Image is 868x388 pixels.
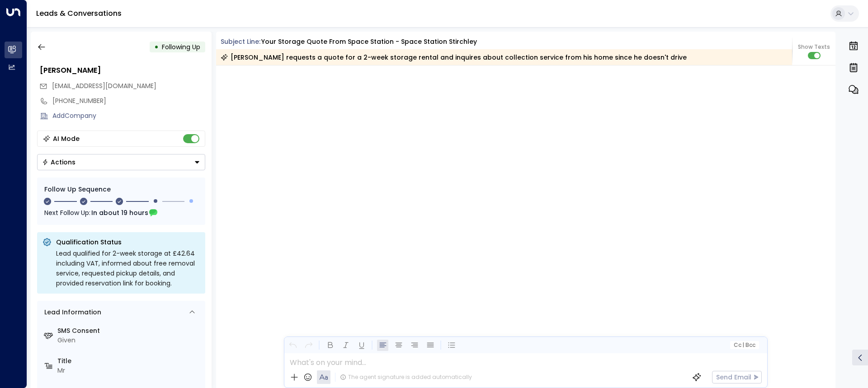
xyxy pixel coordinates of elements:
[57,356,202,366] label: Title
[162,42,200,51] span: Following Up
[303,340,314,351] button: Redo
[287,340,298,351] button: Undo
[154,39,159,55] div: •
[742,342,744,348] span: |
[44,185,198,194] div: Follow Up Sequence
[56,238,200,247] p: Qualification Status
[221,53,687,62] div: [PERSON_NAME] requests a quote for a 2-week storage rental and inquires about collection service ...
[57,336,202,345] div: Given
[52,96,205,106] div: [PHONE_NUMBER]
[52,81,156,90] span: [EMAIL_ADDRESS][DOMAIN_NAME]
[40,65,205,76] div: [PERSON_NAME]
[340,373,472,381] div: The agent signature is added automatically
[44,208,198,218] div: Next Follow Up:
[37,154,205,170] div: Button group with a nested menu
[57,366,202,375] div: Mr
[733,342,755,348] span: Cc Bcc
[56,248,200,288] div: Lead qualified for 2-week storage at £42.64 including VAT, informed about free removal service, r...
[37,154,205,170] button: Actions
[42,158,75,166] div: Actions
[36,8,122,19] a: Leads & Conversations
[730,341,759,350] button: Cc|Bcc
[52,81,156,91] span: simononeill71@hotmail.com
[57,326,202,336] label: SMS Consent
[41,308,101,317] div: Lead Information
[52,111,205,121] div: AddCompany
[261,37,477,47] div: Your storage quote from Space Station - Space Station Stirchley
[91,208,148,218] span: In about 19 hours
[798,43,830,51] span: Show Texts
[221,37,260,46] span: Subject Line:
[53,134,80,143] div: AI Mode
